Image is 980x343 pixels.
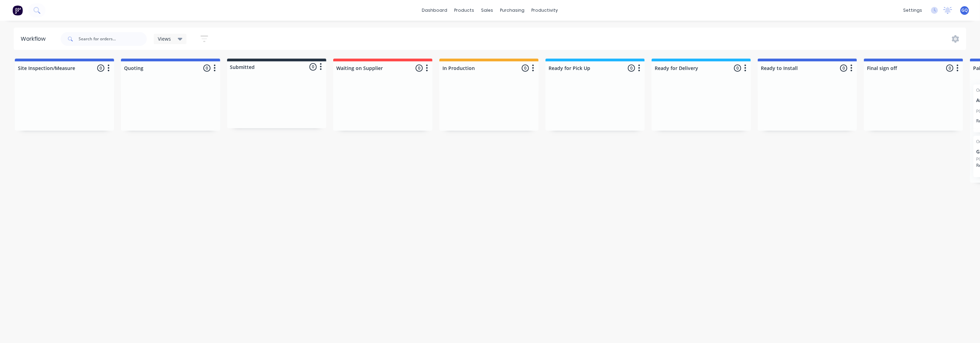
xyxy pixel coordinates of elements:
div: productivity [528,5,562,16]
div: products [451,5,478,16]
div: sales [478,5,497,16]
a: dashboard [419,5,451,16]
div: Workflow [21,35,49,43]
span: GQ [962,7,968,13]
div: purchasing [497,5,528,16]
input: Search for orders... [79,32,147,46]
img: Factory [12,5,23,16]
span: Views [158,35,171,42]
div: settings [900,5,926,16]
